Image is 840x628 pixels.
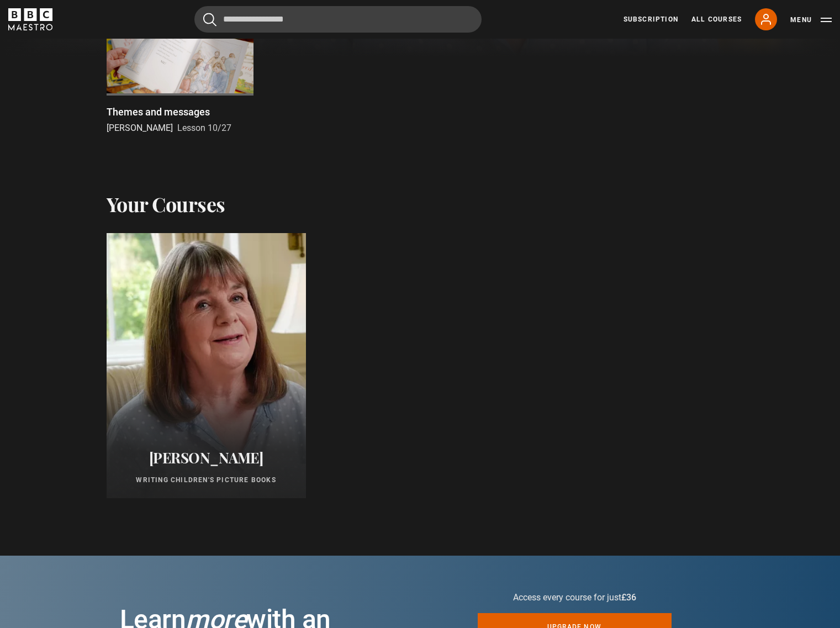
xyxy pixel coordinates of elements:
a: [PERSON_NAME] Writing Children's Picture Books [107,233,306,498]
a: Themes and messages [PERSON_NAME] Lesson 10/27 [107,13,253,135]
button: Toggle navigation [790,14,832,25]
span: £36 [621,592,636,603]
input: Search [194,6,482,33]
p: Themes and messages [107,104,210,119]
span: [PERSON_NAME] [107,123,173,133]
p: Access every course for just [478,591,672,604]
h2: [PERSON_NAME] [120,449,293,466]
a: Subscription [624,14,678,24]
h2: Your Courses [107,192,225,215]
a: All Courses [691,14,742,24]
button: Submit the search query [203,13,216,27]
span: Lesson 10/27 [177,123,231,133]
p: Writing Children's Picture Books [120,475,293,485]
svg: BBC Maestro [8,8,52,30]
